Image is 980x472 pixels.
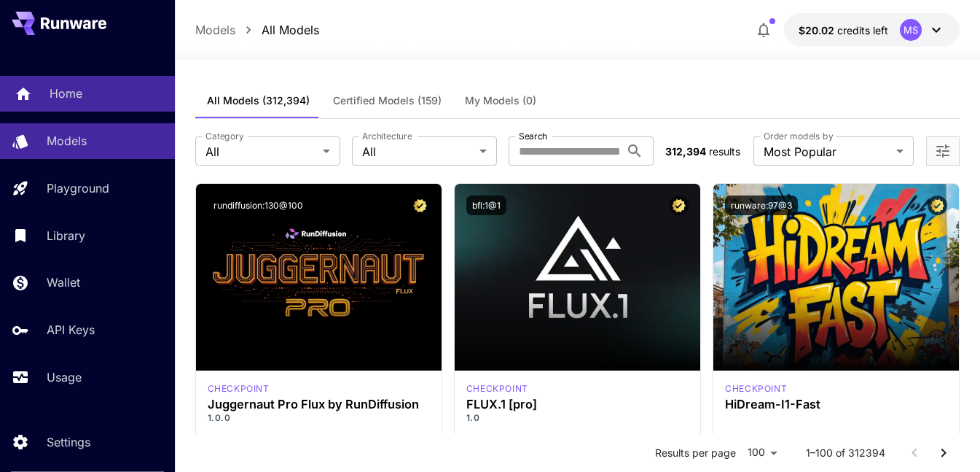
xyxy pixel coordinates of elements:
[900,19,922,41] div: MS
[928,196,947,215] button: Certified Model – Vetted for best performance and includes a commercial license.
[410,196,430,215] button: Certified Model – Vetted for best performance and includes a commercial license.
[665,145,706,158] span: 312,394
[934,142,952,160] button: Open more filters
[47,227,85,244] p: Library
[195,21,319,39] nav: breadcrumb
[669,196,689,215] button: Certified Model – Vetted for best performance and includes a commercial license.
[466,382,528,395] div: fluxpro
[47,274,80,291] p: Wallet
[837,24,888,36] span: credits left
[725,382,787,395] p: checkpoint
[47,132,87,150] p: Models
[50,85,82,102] p: Home
[47,179,109,197] p: Playground
[466,196,506,215] button: bfl:1@1
[742,442,783,463] div: 100
[784,13,960,47] button: $20.0164MS
[208,382,270,395] p: checkpoint
[208,382,270,395] div: FLUX.1 D
[799,23,888,38] div: $20.0164
[207,94,310,107] span: All Models (312,394)
[709,145,740,158] span: results
[764,130,833,142] label: Order models by
[519,130,547,142] label: Search
[362,130,412,142] label: Architecture
[333,94,442,107] span: Certified Models (159)
[929,438,958,468] button: Go to next page
[47,433,90,451] p: Settings
[466,398,689,411] h3: FLUX.1 [pro]
[806,446,885,460] p: 1–100 of 312394
[208,411,430,425] p: 1.0.0
[205,130,244,142] label: Category
[465,94,536,107] span: My Models (0)
[466,382,528,395] p: checkpoint
[205,143,317,160] span: All
[47,368,82,386] p: Usage
[725,196,798,215] button: runware:97@3
[466,411,689,425] p: 1.0
[799,24,837,36] span: $20.02
[47,321,95,338] p: API Keys
[362,143,474,160] span: All
[262,21,319,39] a: All Models
[195,21,235,39] a: Models
[655,446,736,460] p: Results per page
[208,398,430,411] h3: Juggernaut Pro Flux by RunDiffusion
[725,382,787,395] div: HiDream Fast
[725,398,947,411] h3: HiDream-I1-Fast
[764,143,890,160] span: Most Popular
